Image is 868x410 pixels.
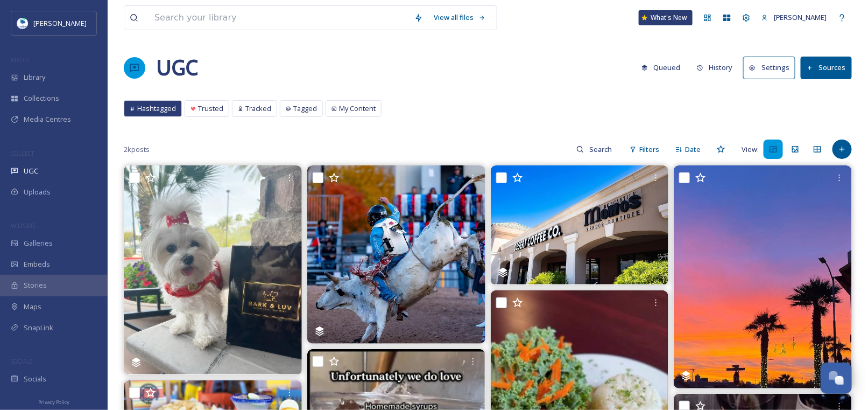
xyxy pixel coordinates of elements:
span: Galleries [24,238,53,248]
input: Search your library [149,6,409,30]
span: [PERSON_NAME] [774,12,827,22]
a: What's New [639,10,693,25]
span: Uploads [24,187,51,197]
span: COLLECT [11,149,34,157]
a: UGC [156,52,198,84]
span: WIDGETS [11,221,36,230]
a: Settings [743,57,801,79]
span: SOCIALS [11,357,32,365]
img: download.jpeg [17,18,28,29]
button: History [691,57,738,78]
input: Search [584,138,619,160]
span: Tracked [245,103,271,114]
span: Tagged [293,103,317,114]
span: Embeds [24,259,50,269]
a: View all files [428,7,491,28]
img: 474153806_18056956102966328_1954497935257457249_n.jpg [491,165,669,284]
span: My Content [339,103,376,114]
span: Hashtagged [137,103,176,114]
span: Maps [24,302,41,312]
span: SnapLink [24,323,53,333]
button: Sources [801,57,852,79]
span: Media Centres [24,114,71,124]
a: Privacy Policy [38,395,69,408]
span: Trusted [198,103,223,114]
span: Date [685,144,701,155]
img: 422890452_18076055428452715_1701741071229087628_n.jpg [307,165,485,344]
img: 432487869_887847589757364_4796375296375744141_n.jpg [124,165,302,374]
button: Queued [636,57,686,78]
a: History [691,57,744,78]
span: UGC [24,166,38,176]
span: MEDIA [11,55,30,64]
span: View: [742,144,759,155]
span: Collections [24,93,59,103]
span: Stories [24,280,47,290]
span: Privacy Policy [38,399,69,406]
a: Queued [636,57,691,78]
button: Settings [743,57,795,79]
span: 2k posts [124,144,150,155]
span: Socials [24,374,46,384]
span: [PERSON_NAME] [33,18,87,28]
span: Filters [639,144,659,155]
button: Open Chat [821,363,852,394]
span: Library [24,72,45,82]
a: [PERSON_NAME] [756,7,832,28]
img: 471569101_18477617176034941_4121651036665666169_n.jpg [674,165,852,388]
